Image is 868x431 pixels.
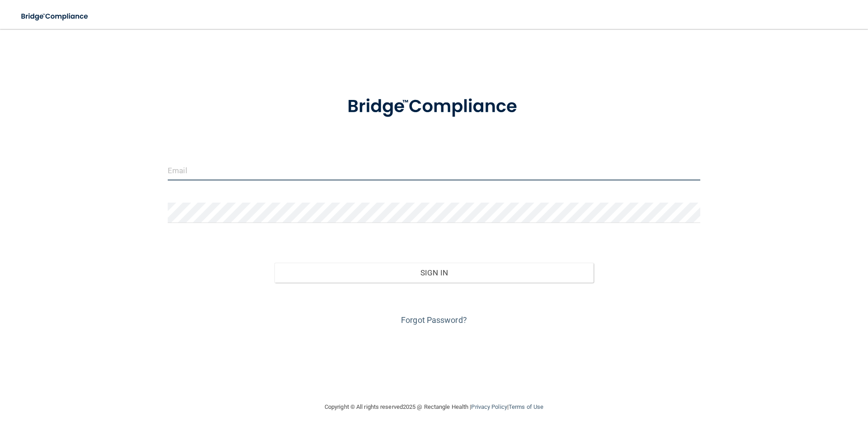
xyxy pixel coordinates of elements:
a: Forgot Password? [401,315,467,325]
div: Copyright © All rights reserved 2025 @ Rectangle Health | | [269,393,599,422]
a: Privacy Policy [471,403,507,410]
iframe: Drift Widget Chat Controller [712,367,857,403]
img: bridge_compliance_login_screen.278c3ca4.svg [14,7,97,26]
img: bridge_compliance_login_screen.278c3ca4.svg [329,83,539,130]
button: Sign In [274,263,594,283]
a: Terms of Use [509,403,543,410]
input: Email [168,160,700,180]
